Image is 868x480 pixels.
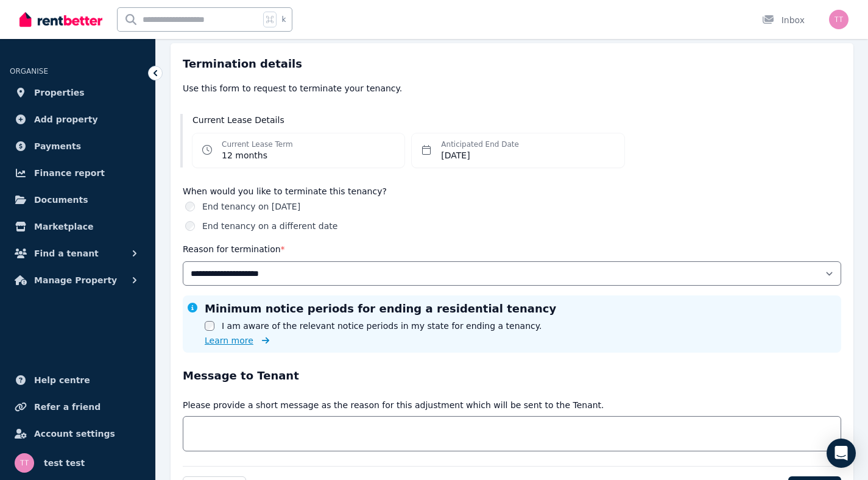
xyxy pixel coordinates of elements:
[222,149,293,161] dd: 12 months
[34,85,85,100] span: Properties
[10,107,146,132] a: Add property
[10,422,146,446] a: Account settings
[44,456,85,470] span: test test
[10,268,146,292] button: Manage Property
[192,114,844,126] h3: Current Lease Details
[34,166,105,180] span: Finance report
[34,219,93,234] span: Marketplace
[183,367,841,384] h3: Message to Tenant
[829,10,849,29] img: test test
[10,214,146,239] a: Marketplace
[183,244,285,254] label: Reason for termination
[34,273,117,288] span: Manage Property
[34,112,98,127] span: Add property
[10,80,146,105] a: Properties
[222,320,542,332] label: I am aware of the relevant notice periods in my state for ending a tenancy.
[827,439,856,468] div: Open Intercom Messenger
[10,241,146,266] button: Find a tenant
[34,373,90,387] span: Help centre
[183,55,841,72] h3: Termination details
[762,14,805,26] div: Inbox
[202,220,337,232] label: End tenancy on a different date
[34,400,101,414] span: Refer a friend
[34,246,99,261] span: Find a tenant
[183,187,841,196] label: When would you like to terminate this tenancy?
[15,453,34,473] img: test test
[441,139,519,149] dt: Anticipated End Date
[10,188,146,212] a: Documents
[10,161,146,185] a: Finance report
[10,368,146,392] a: Help centre
[183,82,841,94] p: Use this form to request to terminate your tenancy.
[34,139,81,154] span: Payments
[34,192,88,207] span: Documents
[19,10,102,29] img: RentBetter
[205,300,556,317] h3: Minimum notice periods for ending a residential tenancy
[441,149,519,161] dd: [DATE]
[205,334,269,347] a: Learn more
[205,334,253,347] span: Learn more
[10,67,48,76] span: ORGANISE
[281,15,286,24] span: k
[222,139,293,149] dt: Current Lease Term
[10,134,146,158] a: Payments
[34,426,115,441] span: Account settings
[183,399,604,411] p: Please provide a short message as the reason for this adjustment which will be sent to the Tenant.
[202,200,300,213] label: End tenancy on [DATE]
[10,395,146,419] a: Refer a friend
